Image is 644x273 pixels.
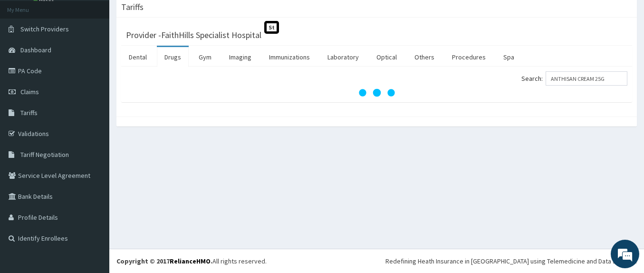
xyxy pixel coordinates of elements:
a: Immunizations [261,47,317,67]
div: Redefining Heath Insurance in [GEOGRAPHIC_DATA] using Telemedicine and Data Science! [385,256,637,266]
span: We're online! [55,78,131,174]
a: RelianceHMO [170,257,211,265]
a: Laboratory [320,47,366,67]
span: Claims [20,88,39,96]
a: Drugs [157,47,189,67]
a: Spa [496,47,522,67]
span: Switch Providers [20,25,69,33]
svg: audio-loading [358,74,396,112]
h3: Tariffs [121,3,144,11]
a: Imaging [221,47,259,67]
span: St [264,21,279,34]
a: Dental [121,47,154,67]
input: Search: [546,71,627,86]
span: Tariffs [20,108,38,117]
footer: All rights reserved. [109,249,644,273]
a: Procedures [444,47,493,67]
div: Minimize live chat window [156,5,179,28]
h3: Provider - FaithHills Specialist Hospital [126,31,261,39]
a: Others [407,47,442,67]
label: Search: [521,71,627,86]
span: Tariff Negotiation [20,150,69,159]
a: Gym [191,47,219,67]
textarea: Type your message and hit 'Enter' [5,176,181,210]
strong: Copyright © 2017 . [116,257,212,265]
div: Chat with us now [49,53,160,66]
span: Dashboard [20,46,51,54]
img: d_794563401_company_1708531726252_794563401 [18,48,38,71]
a: Optical [369,47,404,67]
